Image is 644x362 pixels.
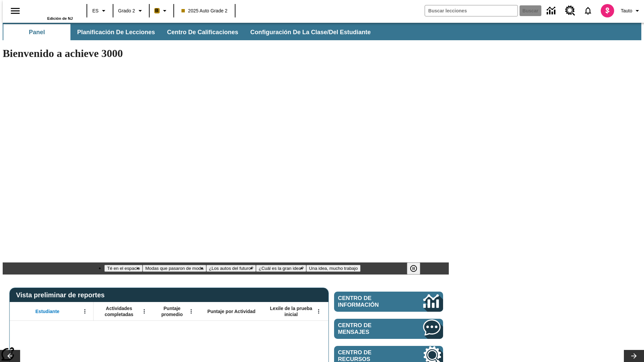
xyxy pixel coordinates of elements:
[250,28,371,36] span: Configuración de la clase/del estudiante
[561,2,579,20] a: Centro de recursos, Se abrirá en una pestaña nueva.
[245,24,376,40] button: Configuración de la clase/del estudiante
[543,2,561,20] a: Centro de información
[29,3,73,16] a: Portada
[3,24,377,40] div: Subbarra de navegación
[3,47,449,60] h1: Bienvenido a achieve 3000
[186,306,196,316] button: Abrir menú
[152,5,171,17] button: Boost El color de la clase es anaranjado claro. Cambiar el color de la clase.
[89,5,111,17] button: Lenguaje: ES, Selecciona un idioma
[267,305,316,317] span: Lexile de la prueba inicial
[118,7,135,14] span: Grado 2
[29,2,73,20] div: Portada
[36,308,60,314] span: Estudiante
[624,350,644,362] button: Carrusel de lecciones, seguir
[16,291,108,299] span: Vista preliminar de reportes
[162,24,244,40] button: Centro de calificaciones
[338,322,403,336] span: Centro de mensajes
[5,1,25,21] button: Abrir el menú lateral
[47,16,73,20] span: Edición de NJ
[314,306,324,316] button: Abrir menú
[29,28,45,36] span: Panel
[3,23,641,40] div: Subbarra de navegación
[407,262,420,275] button: Pausar
[256,265,306,272] button: Diapositiva 4 ¿Cuál es la gran idea?
[139,306,149,316] button: Abrir menú
[92,7,99,14] span: ES
[334,292,443,312] a: Centro de información
[306,265,360,272] button: Diapositiva 5 Una idea, mucho trabajo
[181,7,228,14] span: 2025 Auto Grade 2
[425,5,518,16] input: Buscar campo
[167,28,238,36] span: Centro de calificaciones
[579,2,597,19] a: Notificaciones
[621,7,632,14] span: Tauto
[407,262,427,275] div: Pausar
[72,24,160,40] button: Planificación de lecciones
[3,24,70,40] button: Panel
[334,319,443,339] a: Centro de mensajes
[155,6,159,15] span: B
[115,5,147,17] button: Grado: Grado 2, Elige un grado
[601,4,614,17] img: avatar image
[207,308,255,314] span: Puntaje por Actividad
[156,305,188,317] span: Puntaje promedio
[143,265,206,272] button: Diapositiva 2 Modas que pasaron de moda
[206,265,256,272] button: Diapositiva 3 ¿Los autos del futuro?
[618,5,644,17] button: Perfil/Configuración
[80,306,90,316] button: Abrir menú
[597,2,618,19] button: Escoja un nuevo avatar
[338,295,401,308] span: Centro de información
[104,265,143,272] button: Diapositiva 1 Té en el espacio
[77,28,155,36] span: Planificación de lecciones
[97,305,141,317] span: Actividades completadas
